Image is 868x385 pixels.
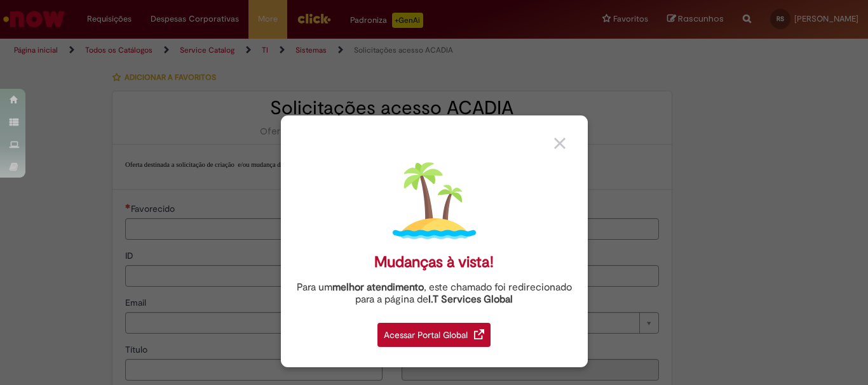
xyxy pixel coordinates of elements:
[374,253,494,271] div: Mudanças à vista!
[428,286,513,306] a: I.T Services Global
[554,138,566,149] img: close_button_grey.png
[290,282,578,306] div: Para um , este chamado foi redirecionado para a página de
[474,329,484,339] img: redirect_link.png
[332,281,424,294] strong: melhor atendimento
[377,323,491,347] div: Acessar Portal Global
[393,159,476,242] img: island.png
[377,316,491,347] a: Acessar Portal Global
